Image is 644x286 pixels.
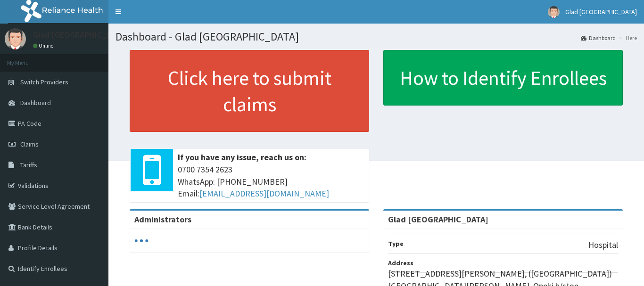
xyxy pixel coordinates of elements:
a: Online [33,42,56,49]
b: Address [388,259,413,267]
a: Click here to submit claims [130,50,369,132]
span: Tariffs [20,161,37,169]
span: 0700 7354 2623 WhatsApp: [PHONE_NUMBER] Email: [178,163,364,200]
span: Switch Providers [20,78,68,86]
span: Glad [GEOGRAPHIC_DATA] [565,8,637,16]
b: Type [388,239,404,248]
p: Hospital [588,239,618,251]
a: Dashboard [581,34,616,42]
svg: audio-loading [134,234,149,248]
span: Claims [20,140,39,148]
h1: Dashboard - Glad [GEOGRAPHIC_DATA] [116,31,637,43]
img: User Image [548,6,560,18]
img: User Image [5,28,26,49]
a: [EMAIL_ADDRESS][DOMAIN_NAME] [199,188,329,199]
span: Dashboard [20,98,51,107]
strong: Glad [GEOGRAPHIC_DATA] [388,214,488,225]
a: How to Identify Enrollees [383,50,623,106]
b: Administrators [134,214,191,225]
b: If you have any issue, reach us on: [178,152,306,163]
li: Here [617,34,637,42]
p: Glad [GEOGRAPHIC_DATA] [33,31,129,39]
